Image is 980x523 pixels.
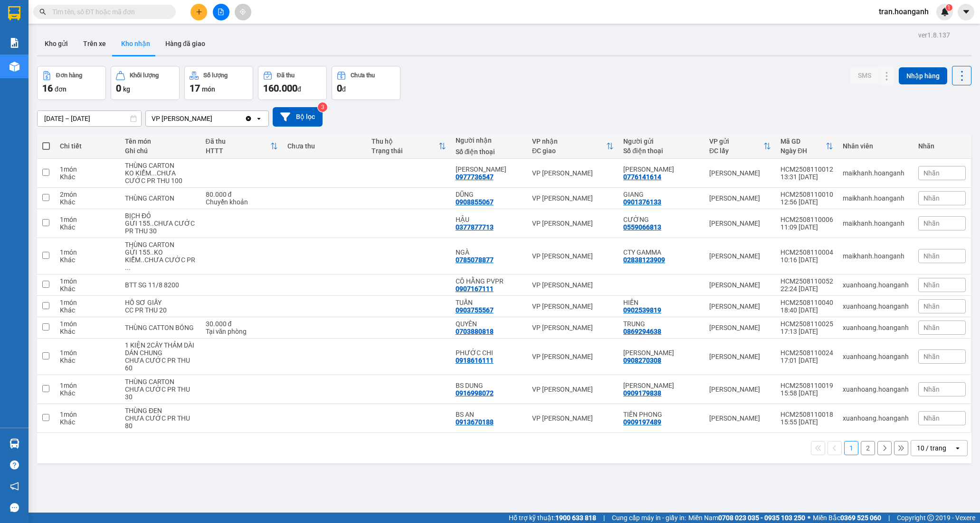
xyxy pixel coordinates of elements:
[780,389,833,397] div: 15:58 [DATE]
[206,198,278,206] div: Chuyển khoản
[60,349,115,357] div: 1 món
[780,138,826,145] div: Mã GD
[456,349,523,357] div: PHƯỚC CHI
[923,324,940,331] span: Nhãn
[780,299,833,306] div: HCM2508110040
[213,114,214,123] input: Selected VP Phan Rang.
[235,4,251,20] button: aim
[718,514,805,522] strong: 0708 023 035 - 0935 103 250
[532,324,614,331] div: VP [PERSON_NAME]
[941,8,949,16] img: icon-new-feature
[456,173,494,181] div: 0977736547
[623,223,661,231] div: 0559066813
[780,357,833,364] div: 17:01 [DATE]
[130,72,159,79] div: Khối lượng
[780,173,833,181] div: 13:31 [DATE]
[190,4,207,20] button: plus
[60,357,115,364] div: Khác
[808,516,810,520] span: ⚪️
[456,411,523,418] div: BS AN
[623,349,700,357] div: HOÀNG LAN
[555,514,596,522] strong: 1900 633 818
[843,169,909,177] div: maikhanh.hoanganh
[125,324,196,331] div: THÙNG CATTON BÓNG
[125,414,196,430] div: CHƯA CƯỚC PR THU 80
[125,385,196,401] div: CHƯA CƯỚC PR THU 30
[709,324,771,331] div: [PERSON_NAME]
[918,142,966,150] div: Nhãn
[623,357,661,364] div: 0908270308
[202,85,215,93] span: món
[623,173,661,181] div: 0776141614
[456,320,523,328] div: QUYÊN
[923,281,940,289] span: Nhãn
[623,306,661,314] div: 0902539819
[60,142,115,150] div: Chi tiết
[780,328,833,335] div: 17:13 [DATE]
[456,191,523,198] div: DŨNG
[946,4,952,11] sup: 1
[704,134,776,159] th: Toggle SortBy
[125,264,131,271] span: ...
[125,241,196,248] div: THÙNG CARTON
[111,66,180,100] button: Khối lượng0kg
[861,441,875,455] button: 2
[318,102,327,112] sup: 3
[184,66,253,100] button: Số lượng17món
[456,389,494,397] div: 0916998072
[37,32,76,55] button: Kho gửi
[780,382,833,389] div: HCM2508110019
[623,198,661,206] div: 0901376133
[60,248,115,256] div: 1 món
[958,4,974,20] button: caret-down
[899,67,947,84] button: Nhập hàng
[780,320,833,328] div: HCM2508110025
[623,248,700,256] div: CTY GAMMA
[612,513,686,523] span: Cung cấp máy in - giấy in:
[201,134,283,159] th: Toggle SortBy
[532,147,606,155] div: ĐC giao
[245,115,252,122] svg: Clear value
[780,256,833,264] div: 10:16 [DATE]
[60,277,115,285] div: 1 món
[287,142,362,150] div: Chưa thu
[456,223,494,231] div: 0377877713
[125,162,196,169] div: THÙNG CARTON
[10,439,19,449] img: warehouse-icon
[962,8,970,16] span: caret-down
[843,281,909,289] div: xuanhoang.hoanganh
[125,248,196,271] div: GỬI 155..KO KIỂM..CHƯA CƯỚC PR THU 40
[125,212,196,220] div: BỊCH ĐỎ
[843,385,909,393] div: xuanhoang.hoanganh
[532,220,614,227] div: VP [PERSON_NAME]
[367,134,451,159] th: Toggle SortBy
[456,328,494,335] div: 0703880818
[623,320,700,328] div: TRUNG
[125,378,196,385] div: THÙNG CARTON
[923,385,940,393] span: Nhãn
[780,349,833,357] div: HCM2508110024
[532,385,614,393] div: VP [PERSON_NAME]
[158,32,213,55] button: Hàng đã giao
[456,256,494,264] div: 0785078877
[60,389,115,397] div: Khác
[10,503,19,512] span: message
[850,67,879,84] button: SMS
[780,285,833,293] div: 22:24 [DATE]
[371,147,438,155] div: Trạng thái
[780,277,833,285] div: HCM2508110052
[277,72,295,79] div: Đã thu
[38,111,141,126] input: Select a date range.
[780,216,833,223] div: HCM2508110006
[125,299,196,306] div: HỒ SƠ GIẤY
[527,134,618,159] th: Toggle SortBy
[456,198,494,206] div: 0908855067
[125,306,196,314] div: CC PR THU 20
[456,299,523,306] div: TUẤN
[55,85,67,93] span: đơn
[843,252,909,260] div: maikhanh.hoanganh
[688,513,805,523] span: Miền Nam
[780,223,833,231] div: 11:09 [DATE]
[923,220,940,227] span: Nhãn
[780,165,833,173] div: HCM2508110012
